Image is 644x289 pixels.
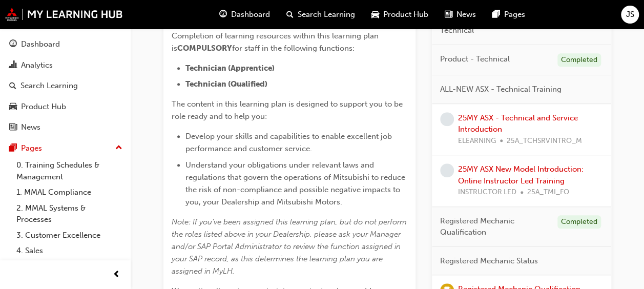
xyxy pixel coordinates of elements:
span: Product Hub [383,9,428,20]
button: Pages [4,139,127,158]
a: News [4,118,127,137]
a: 3. Customer Excellence [12,228,127,243]
a: 25MY ASX New Model Introduction: Online Instructor Led Training [458,164,584,185]
span: learningRecordVerb_NONE-icon [440,112,454,126]
a: 2. MMAL Systems & Processes [12,200,127,228]
div: Product Hub [21,101,66,113]
a: Search Learning [4,76,127,95]
a: guage-iconDashboard [211,4,278,25]
span: INSTRUCTOR LED [458,187,516,198]
div: Analytics [21,59,53,71]
img: mmal [5,8,123,21]
span: Completion of learning resources within this learning plan is [172,31,381,53]
span: Registered Mechanic Qualification [440,215,549,238]
span: COMPULSORY [177,44,232,53]
a: Analytics [4,56,127,75]
span: guage-icon [9,40,17,49]
a: 5. Fleet & Business Solutions [12,259,127,275]
span: search-icon [9,81,16,91]
span: Dashboard [231,9,270,20]
div: Pages [21,142,42,154]
span: learningRecordVerb_NONE-icon [440,163,454,177]
a: news-iconNews [437,4,484,25]
span: car-icon [9,102,17,112]
span: ALL-NEW ASX - Technical Training [440,84,562,95]
a: Dashboard [4,35,127,54]
span: Develop your skills and capabilities to enable excellent job performance and customer service. [185,132,394,153]
span: for staff in the following functions: [232,44,355,53]
a: Product Hub [4,97,127,116]
a: pages-iconPages [484,4,533,25]
a: 4. Sales [12,243,127,259]
span: Pages [504,9,525,20]
span: Product - Technical [440,53,510,65]
a: 0. Training Schedules & Management [12,157,127,184]
span: prev-icon [113,269,120,281]
div: Completed [557,53,601,67]
a: 25MY ASX - Technical and Service Introduction [458,113,578,134]
span: Understand your obligations under relevant laws and regulations that govern the operations of Mit... [185,160,407,207]
span: up-icon [115,141,122,155]
a: car-iconProduct Hub [363,4,437,25]
span: Technician (Apprentice) [185,64,275,73]
div: Completed [557,215,601,229]
a: search-iconSearch Learning [278,4,363,25]
span: news-icon [9,123,17,132]
span: The content in this learning plan is designed to support you to be role ready and to help you: [172,99,405,121]
span: Registered Mechanic Status [440,255,538,267]
span: Note: If you've been assigned this learning plan, but do not perform the roles listed above in yo... [172,217,409,276]
span: JS [626,9,634,20]
span: guage-icon [219,8,227,21]
span: chart-icon [9,61,17,70]
span: search-icon [286,8,294,21]
div: News [21,121,40,133]
span: pages-icon [492,8,500,21]
span: news-icon [445,8,452,21]
span: ELEARNING [458,135,496,147]
button: DashboardAnalyticsSearch LearningProduct HubNews [4,33,127,139]
button: JS [621,6,639,24]
span: 25A_TCHSRVINTRO_M [507,135,582,147]
div: Dashboard [21,38,60,50]
span: Search Learning [298,9,355,20]
span: pages-icon [9,144,17,153]
a: 1. MMAL Compliance [12,184,127,200]
span: Technician (Qualified) [185,79,267,89]
span: 25A_TMI_FO [527,187,569,198]
span: car-icon [371,8,379,21]
div: Search Learning [20,80,78,92]
span: News [456,9,476,20]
